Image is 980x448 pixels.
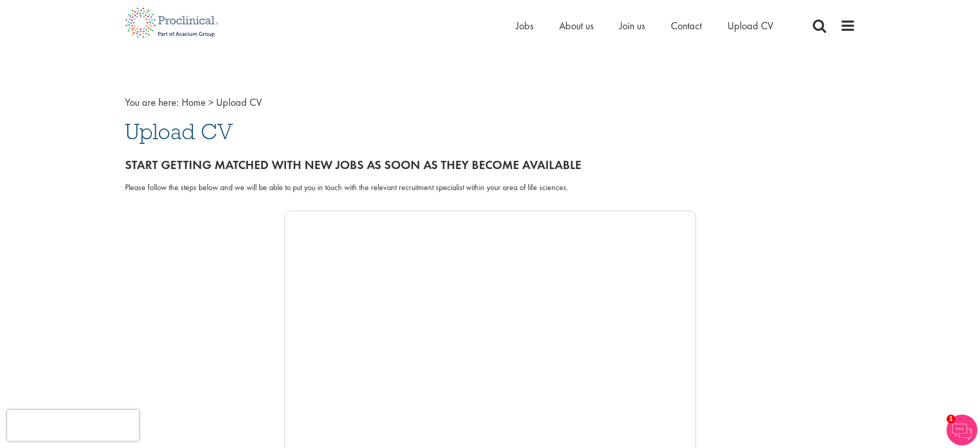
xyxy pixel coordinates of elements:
[947,415,955,423] span: 1
[125,158,856,172] h2: Start getting matched with new jobs as soon as they become available
[516,19,533,32] a: Jobs
[208,96,213,109] span: >
[947,415,977,445] img: Chatbot
[125,182,856,194] div: Please follow the steps below and we will be able to put you in touch with the relevant recruitme...
[125,96,179,109] span: You are here:
[125,118,233,145] span: Upload CV
[559,19,594,32] a: About us
[727,19,773,32] a: Upload CV
[671,19,702,32] a: Contact
[182,96,206,109] a: breadcrumb link
[216,96,262,109] span: Upload CV
[619,19,645,32] a: Join us
[7,410,139,441] iframe: reCAPTCHA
